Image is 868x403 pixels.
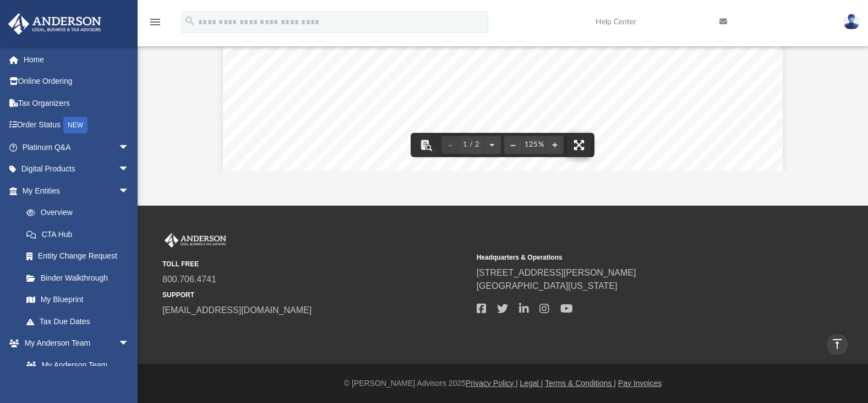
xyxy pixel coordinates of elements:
[477,268,636,277] a: [STREET_ADDRESS][PERSON_NAME]
[459,141,483,148] span: 1 / 2
[843,14,860,30] img: User Pic
[483,133,501,157] button: Next page
[15,223,146,245] a: CTA Hub
[477,252,783,262] small: Headquarters & Operations
[118,136,140,159] span: arrow_drop_down
[149,21,162,29] a: menu
[15,245,146,267] a: Entity Change Request
[162,233,228,248] img: Anderson Advisors Platinum Portal
[149,15,162,29] i: menu
[8,114,146,137] a: Order StatusNEW
[466,379,518,388] a: Privacy Policy |
[520,379,543,388] a: Legal |
[63,117,88,133] div: NEW
[118,180,140,202] span: arrow_drop_down
[15,310,146,332] a: Tax Due Dates
[8,332,140,354] a: My Anderson Teamarrow_drop_down
[8,92,146,114] a: Tax Organizers
[504,133,522,157] button: Zoom out
[162,290,469,300] small: SUPPORT
[15,202,146,224] a: Overview
[162,259,469,269] small: TOLL FREE
[459,133,483,157] button: 1 / 2
[5,13,105,35] img: Anderson Advisors Platinum Portal
[8,180,146,202] a: My Entitiesarrow_drop_down
[15,267,146,289] a: Binder Walkthrough
[118,332,140,355] span: arrow_drop_down
[522,141,546,148] div: Current zoom level
[184,15,196,27] i: search
[162,275,216,284] a: 800.706.4741
[138,378,868,389] div: © [PERSON_NAME] Advisors 2025
[15,354,135,376] a: My Anderson Team
[8,158,146,180] a: Digital Productsarrow_drop_down
[414,133,438,157] button: Toggle findbar
[8,136,146,158] a: Platinum Q&Aarrow_drop_down
[15,289,140,311] a: My Blueprint
[831,337,844,351] i: vertical_align_top
[162,305,312,315] a: [EMAIL_ADDRESS][DOMAIN_NAME]
[8,49,146,71] a: Home
[567,133,591,157] button: Enter fullscreen
[826,333,849,356] a: vertical_align_top
[8,71,146,93] a: Online Ordering
[546,133,564,157] button: Zoom in
[545,379,616,388] a: Terms & Conditions |
[618,379,662,388] a: Pay Invoices
[477,281,618,291] a: [GEOGRAPHIC_DATA][US_STATE]
[118,158,140,181] span: arrow_drop_down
